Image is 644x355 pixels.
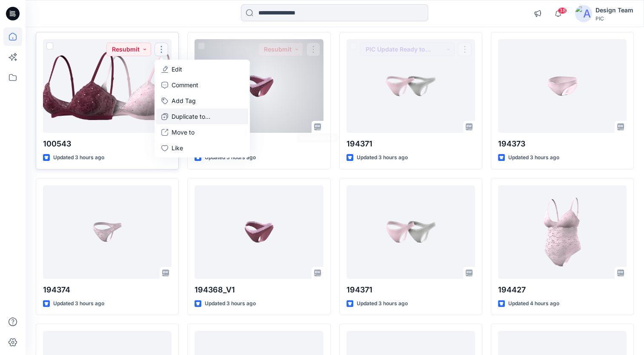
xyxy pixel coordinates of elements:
button: Add Tag [156,93,248,109]
p: Updated 3 hours ago [205,153,256,162]
p: 194373 [498,138,627,150]
p: Updated 3 hours ago [357,299,408,308]
p: Edit [172,65,182,74]
p: 194368_V2 [195,138,323,150]
a: Edit [156,61,248,77]
p: Comment [172,80,198,89]
a: 194371 [346,185,475,279]
p: Updated 3 hours ago [53,153,104,162]
p: 194368_V1 [195,284,323,296]
a: 100543 [43,39,172,133]
p: Updated 4 hours ago [508,299,559,308]
p: 194374 [43,284,172,296]
p: Updated 3 hours ago [357,153,408,162]
a: 194371 [346,39,475,133]
a: 194368_V1 [195,185,323,279]
p: Updated 3 hours ago [508,153,559,162]
p: 194371 [346,284,475,296]
p: 100543 [43,138,172,150]
img: avatar [575,5,592,22]
p: 194371 [346,138,475,150]
a: 194427 [498,185,627,279]
p: Like [172,143,183,152]
a: 194368_V2 [195,39,323,133]
p: Move to [172,128,195,137]
a: 194374 [43,185,172,279]
p: Updated 3 hours ago [53,299,104,308]
p: 194427 [498,284,627,296]
p: Duplicate to... [172,112,210,121]
a: 194373 [498,39,627,133]
div: Design Team [595,5,633,15]
div: PIC [595,15,633,22]
p: Updated 3 hours ago [205,299,256,308]
span: 38 [558,7,567,14]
